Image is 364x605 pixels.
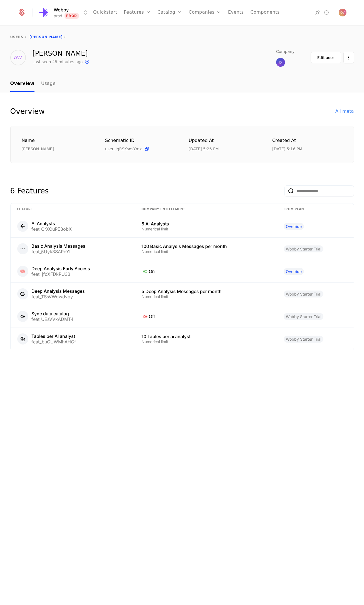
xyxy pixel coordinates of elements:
span: Override [284,268,304,275]
div: feat_TSsVWdwdvpy [32,294,85,299]
span: Wobby [54,6,69,13]
div: prod [54,13,62,19]
button: Select environment [39,6,89,19]
div: 5 Deep Analysis Messages per month [142,289,270,294]
div: Deep Analysis Early Access [32,266,90,271]
span: Wobby Starter Trial [284,291,323,297]
div: 100 Basic Analysis Messages per month [142,244,270,249]
div: 10 Tables per ai analyst [142,334,270,339]
div: 6/12/25, 5:16 PM [272,146,302,152]
a: users [10,35,23,39]
div: Sync data catalog [32,311,74,316]
div: Basic Analysis Messages [32,244,86,248]
div: feat_5Uyk3SAPoYL [32,249,86,254]
div: feat_CrXCuPE3obX [32,227,72,231]
div: Numerical limit [142,295,270,299]
button: Select action [343,52,354,63]
img: Quinten Verhelst [339,9,346,16]
div: Updated at [189,137,259,144]
div: Numerical limit [142,227,270,231]
ul: Choose Sub Page [10,76,56,92]
div: Schematic ID [105,137,175,144]
div: 🧠 [17,266,28,277]
a: Integrations [314,9,321,16]
span: Company [276,50,295,53]
div: [PERSON_NAME] [33,50,91,57]
span: Wobby Starter Trial [284,245,323,252]
div: On [142,268,270,275]
div: feat_UEsVVxADMT4 [32,317,74,321]
div: Edit user [318,55,334,60]
div: 6 Features [10,185,49,196]
th: Company Entitlement [135,203,277,215]
div: Tables per AI analyst [32,334,76,338]
button: Open user button [339,9,346,16]
a: Settings [323,9,330,16]
div: Off [142,313,270,320]
div: Deep Analysis Messages [32,289,85,293]
div: Name [22,137,92,144]
div: feat_buCUWMhAHGf [32,340,76,344]
nav: Main [10,76,354,92]
span: Wobby Starter Trial [284,336,323,343]
div: AI Analysts [32,221,72,226]
div: Overview [10,106,45,117]
div: feat_jfcXFDkPU33 [32,272,90,276]
th: From plan [277,203,353,215]
th: Feature [11,203,135,215]
span: Wobby Starter Trial [284,313,323,320]
span: Prod [65,13,79,19]
span: user_JgRSKsosYmx [105,146,142,152]
div: 5 AI Analysts [142,222,270,226]
a: Overview [10,76,35,92]
a: Usage [41,76,56,92]
button: Edit user [311,52,341,63]
div: All meta [335,108,354,115]
div: Created at [272,137,343,144]
div: Last seen 48 minutes ago [33,59,83,65]
div: [PERSON_NAME] [22,146,92,152]
div: Numerical limit [142,340,270,344]
div: Numerical limit [142,250,270,254]
div: 6/12/25, 5:26 PM [189,146,219,152]
div: AW [10,50,26,65]
img: Wobby [38,6,51,19]
span: Override [284,223,304,230]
